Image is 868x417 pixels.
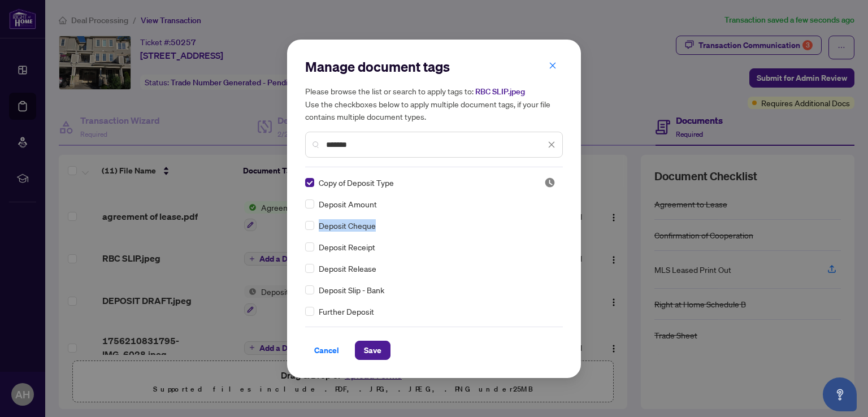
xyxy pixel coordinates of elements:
[305,341,348,360] button: Cancel
[823,377,857,411] button: Open asap
[319,219,376,232] span: Deposit Cheque
[319,284,384,296] span: Deposit Slip - Bank
[319,305,374,318] span: Further Deposit
[475,86,525,97] span: RBC SLIP.jpeg
[319,262,376,275] span: Deposit Release
[319,198,377,210] span: Deposit Amount
[305,85,563,123] h5: Please browse the list or search to apply tags to: Use the checkboxes below to apply multiple doc...
[544,177,555,188] span: Pending Review
[544,177,555,188] img: status
[319,241,375,253] span: Deposit Receipt
[319,176,394,189] span: Copy of Deposit Type
[314,341,339,359] span: Cancel
[548,141,555,149] span: close
[364,341,381,359] span: Save
[549,62,557,69] span: close
[305,58,563,76] h2: Manage document tags
[355,341,390,360] button: Save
